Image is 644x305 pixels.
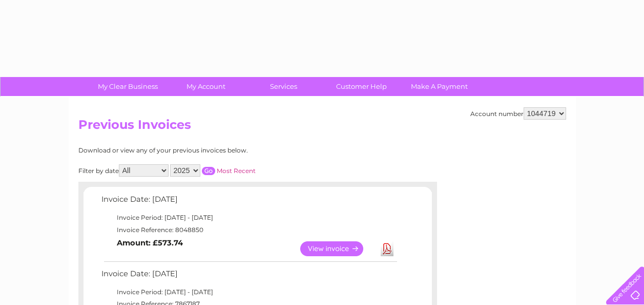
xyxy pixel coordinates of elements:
[300,241,376,256] a: View
[99,267,399,286] td: Invoice Date: [DATE]
[78,118,566,137] h2: Previous Invoices
[217,167,256,175] a: Most Recent
[99,212,399,224] td: Invoice Period: [DATE] - [DATE]
[99,224,399,236] td: Invoice Reference: 8048850
[241,77,326,96] a: Services
[78,147,347,154] div: Download or view any of your previous invoices below.
[397,77,482,96] a: Make A Payment
[86,77,170,96] a: My Clear Business
[470,107,566,120] div: Account number
[381,241,393,256] a: Download
[163,77,248,96] a: My Account
[99,286,399,298] td: Invoice Period: [DATE] - [DATE]
[78,164,347,177] div: Filter by date
[99,193,399,212] td: Invoice Date: [DATE]
[117,238,183,247] b: Amount: £573.74
[319,77,404,96] a: Customer Help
